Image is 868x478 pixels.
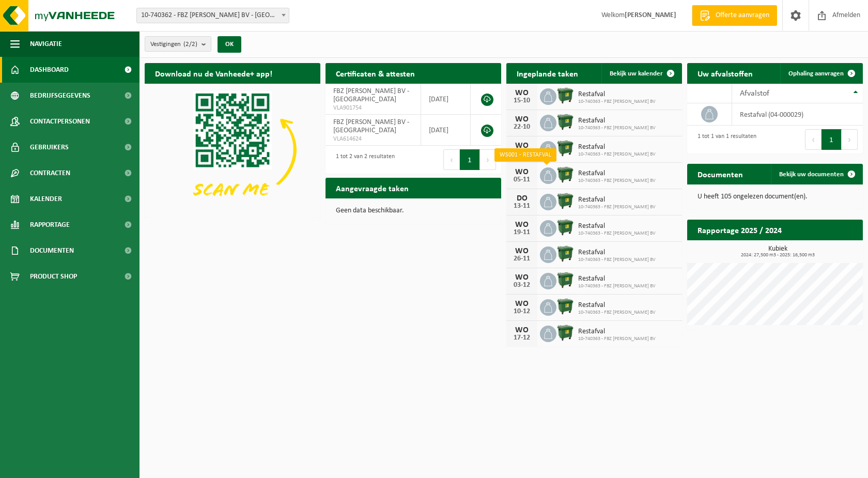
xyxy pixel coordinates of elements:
[578,222,656,230] span: Restafval
[512,282,532,289] div: 03-12
[740,89,769,98] span: Afvalstof
[578,178,656,184] span: 10-740363 - FBZ [PERSON_NAME] BV
[578,117,656,125] span: Restafval
[578,204,656,210] span: 10-740363 - FBZ [PERSON_NAME] BV
[578,249,656,257] span: Restafval
[30,109,90,134] span: Contactpersonen
[512,334,532,342] div: 17-12
[137,8,289,23] span: 10-740362 - FBZ BARTHOLOMEUS BV - TORHOUT
[687,220,792,240] h2: Rapportage 2025 / 2024
[326,63,425,83] h2: Certificaten & attesten
[333,87,409,103] span: FBZ [PERSON_NAME] BV - [GEOGRAPHIC_DATA]
[786,240,862,260] a: Bekijk rapportage
[30,264,77,289] span: Product Shop
[443,149,460,170] button: Previous
[512,124,532,131] div: 22-10
[30,134,69,160] span: Gebruikers
[512,142,532,150] div: WO
[780,63,862,84] a: Ophaling aanvragen
[732,103,863,126] td: restafval (04-000029)
[218,36,241,53] button: OK
[512,229,532,236] div: 19-11
[692,5,777,26] a: Offerte aanvragen
[578,275,656,283] span: Restafval
[578,125,656,131] span: 10-740363 - FBZ [PERSON_NAME] BV
[145,36,211,52] button: Vestigingen(2/2)
[610,70,663,77] span: Bekijk uw kalender
[512,97,532,104] div: 15-10
[512,221,532,229] div: WO
[30,83,90,109] span: Bedrijfsgegevens
[805,129,822,150] button: Previous
[512,168,532,176] div: WO
[601,63,681,84] a: Bekijk uw kalender
[506,63,588,83] h2: Ingeplande taken
[512,89,532,97] div: WO
[333,135,413,143] span: VLA614624
[578,230,656,237] span: 10-740363 - FBZ [PERSON_NAME] BV
[183,41,197,48] count: (2/2)
[30,186,62,212] span: Kalender
[625,11,676,19] strong: [PERSON_NAME]
[687,164,753,184] h2: Documenten
[30,160,70,186] span: Contracten
[150,37,197,52] span: Vestigingen
[333,104,413,112] span: VLA901754
[713,10,772,21] span: Offerte aanvragen
[698,193,853,201] p: U heeft 105 ongelezen document(en).
[421,115,471,146] td: [DATE]
[421,84,471,115] td: [DATE]
[512,300,532,308] div: WO
[822,129,842,150] button: 1
[556,245,574,263] img: WB-1100-HPE-GN-01
[556,192,574,210] img: WB-1100-HPE-GN-01
[512,247,532,255] div: WO
[578,336,656,342] span: 10-740363 - FBZ [PERSON_NAME] BV
[512,194,532,203] div: DO
[512,255,532,263] div: 26-11
[578,169,656,178] span: Restafval
[578,310,656,316] span: 10-740363 - FBZ [PERSON_NAME] BV
[556,140,574,157] img: WB-1100-HPE-GN-01
[512,115,532,124] div: WO
[145,84,320,215] img: Download de VHEPlus App
[578,151,656,158] span: 10-740363 - FBZ [PERSON_NAME] BV
[30,57,69,83] span: Dashboard
[556,219,574,236] img: WB-1100-HPE-GN-01
[556,113,574,131] img: WB-1100-HPE-GN-01
[556,271,574,289] img: WB-1100-HPE-GN-01
[460,149,480,170] button: 1
[692,253,863,258] span: 2024: 27,500 m3 - 2025: 16,500 m3
[336,207,491,214] p: Geen data beschikbaar.
[771,164,862,184] a: Bekijk uw documenten
[331,148,395,171] div: 1 tot 2 van 2 resultaten
[556,298,574,315] img: WB-1100-HPE-GN-01
[136,8,289,23] span: 10-740362 - FBZ BARTHOLOMEUS BV - TORHOUT
[578,99,656,105] span: 10-740363 - FBZ [PERSON_NAME] BV
[578,257,656,263] span: 10-740363 - FBZ [PERSON_NAME] BV
[692,128,756,151] div: 1 tot 1 van 1 resultaten
[512,273,532,282] div: WO
[779,171,844,178] span: Bekijk uw documenten
[578,143,656,151] span: Restafval
[512,308,532,315] div: 10-12
[578,301,656,310] span: Restafval
[578,328,656,336] span: Restafval
[692,245,863,258] h3: Kubiek
[842,129,858,150] button: Next
[556,87,574,104] img: WB-1100-HPE-GN-01
[788,70,844,77] span: Ophaling aanvragen
[145,63,283,83] h2: Download nu de Vanheede+ app!
[326,178,419,198] h2: Aangevraagde taken
[578,90,656,99] span: Restafval
[556,166,574,183] img: WB-1100-HPE-GN-01
[512,150,532,157] div: 29-10
[480,149,496,170] button: Next
[30,238,74,264] span: Documenten
[687,63,763,83] h2: Uw afvalstoffen
[30,31,62,57] span: Navigatie
[512,326,532,334] div: WO
[333,118,409,134] span: FBZ [PERSON_NAME] BV - [GEOGRAPHIC_DATA]
[578,283,656,289] span: 10-740363 - FBZ [PERSON_NAME] BV
[512,176,532,183] div: 05-11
